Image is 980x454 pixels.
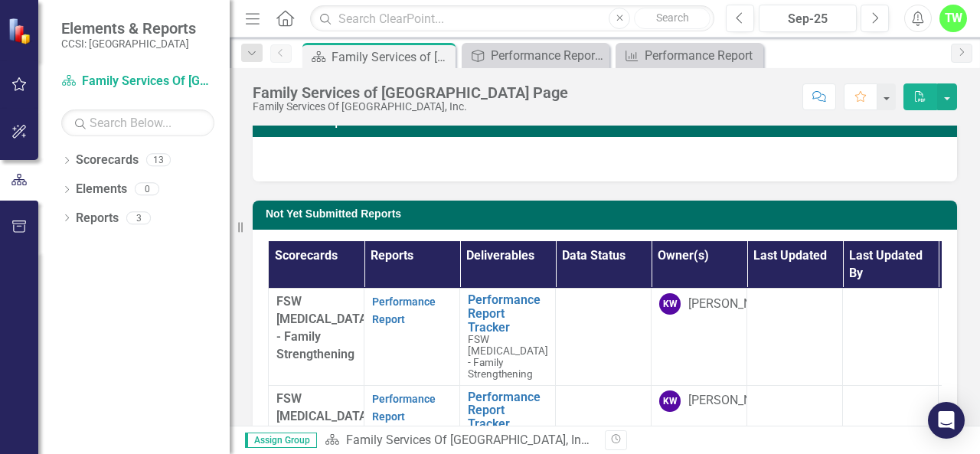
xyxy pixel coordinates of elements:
td: Double-Click to Edit [556,289,652,385]
h3: Not Yet Submitted Reports [266,208,949,220]
div: [PERSON_NAME] [688,296,780,313]
span: Elements & Reports [61,19,196,38]
a: Elements [76,181,127,198]
a: Scorecards [76,152,139,169]
div: Performance Report Tracker [491,46,606,65]
a: Performance Report [372,393,436,423]
div: 0 [135,183,159,196]
span: FSW [MEDICAL_DATA] - Gatekeeper [276,391,371,441]
img: ClearPoint Strategy [8,17,34,44]
span: FSW [MEDICAL_DATA] - Family Strengthening [468,333,548,380]
a: Performance Report [372,296,436,325]
span: Search [656,11,689,24]
div: KW [659,390,681,412]
input: Search Below... [61,109,214,136]
div: Open Intercom Messenger [928,402,965,439]
div: Family Services Of [GEOGRAPHIC_DATA], Inc. [253,101,568,113]
button: TW [939,5,967,32]
div: Sep-25 [764,10,851,28]
span: FSW [MEDICAL_DATA] - Family Strengthening [276,294,371,361]
button: Search [634,8,710,29]
div: » [325,432,593,449]
button: Sep-25 [759,5,857,32]
div: 3 [126,211,151,224]
div: [PERSON_NAME] [688,392,780,410]
div: Performance Report [645,46,759,65]
a: Performance Report [619,46,759,65]
a: Reports [76,210,119,227]
small: CCSI: [GEOGRAPHIC_DATA] [61,38,196,50]
div: KW [659,293,681,315]
a: Family Services Of [GEOGRAPHIC_DATA], Inc. [346,433,590,447]
td: Double-Click to Edit Right Click for Context Menu [460,289,556,385]
span: Assign Group [245,433,317,448]
a: Performance Report Tracker [468,293,548,334]
input: Search ClearPoint... [310,5,714,32]
div: Family Services of [GEOGRAPHIC_DATA] Page [332,47,452,67]
div: 13 [146,154,171,167]
a: Performance Report Tracker [468,390,548,431]
a: Performance Report Tracker [465,46,606,65]
div: Family Services of [GEOGRAPHIC_DATA] Page [253,84,568,101]
a: Family Services Of [GEOGRAPHIC_DATA], Inc. [61,73,214,90]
